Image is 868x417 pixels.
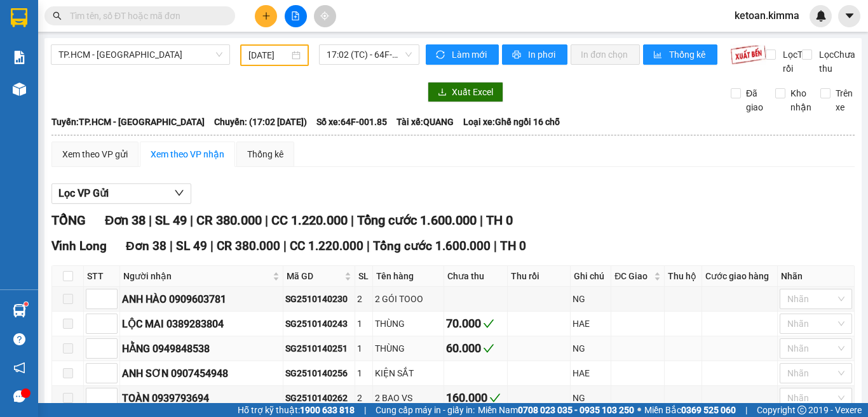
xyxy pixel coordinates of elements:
span: Số xe: 64F-001.85 [316,115,387,129]
th: Ghi chú [571,266,611,287]
span: | [351,213,354,228]
span: | [170,239,173,253]
div: NG [573,292,609,306]
span: | [210,239,214,253]
span: check [483,318,494,329]
span: Đã giao [741,86,768,114]
div: HAE [573,366,609,380]
span: Vĩnh Long [51,239,107,253]
span: check [489,392,501,404]
span: Xuất Excel [452,85,493,99]
td: SG2510140262 [283,386,355,411]
div: NG [573,341,609,355]
th: SL [355,266,374,287]
span: TH 0 [486,213,513,228]
input: Tìm tên, số ĐT hoặc mã đơn [70,9,220,23]
span: Đơn 38 [126,239,166,253]
span: TP.HCM - Vĩnh Long [58,45,222,64]
div: HAE [573,317,609,331]
span: CR 380.000 [196,213,262,228]
span: Tài xế: QUANG [397,115,454,129]
span: copyright [797,406,806,414]
span: caret-down [844,10,855,22]
div: 2 GÓI TOOO [375,292,442,306]
span: ĐC Giao [614,269,651,283]
span: Cung cấp máy in - giấy in: [376,403,475,417]
img: warehouse-icon [13,304,26,317]
span: Đơn 38 [105,213,146,228]
span: | [480,213,483,228]
span: plus [262,11,271,20]
span: 17:02 (TC) - 64F-001.85 [327,45,412,64]
span: CC 1.220.000 [271,213,348,228]
span: file-add [291,11,300,20]
span: Lọc VP Gửi [58,185,109,201]
img: 9k= [730,44,766,65]
span: Loại xe: Ghế ngồi 16 chỗ [463,115,560,129]
input: 14/10/2025 [248,48,289,62]
span: CR 380.000 [217,239,280,253]
span: sync [436,50,447,60]
span: Làm mới [452,48,489,62]
span: In phơi [528,48,557,62]
span: download [438,88,447,98]
span: Miền Bắc [644,403,736,417]
span: ketoan.kimma [724,8,810,23]
button: aim [314,5,336,27]
div: 1 [357,341,371,355]
div: SG2510140256 [285,366,352,380]
b: Tuyến: TP.HCM - [GEOGRAPHIC_DATA] [51,117,205,127]
th: Thu hộ [665,266,703,287]
span: message [13,390,25,402]
span: | [494,239,497,253]
div: THÙNG [375,317,442,331]
span: | [745,403,747,417]
span: Chuyến: (17:02 [DATE]) [214,115,307,129]
div: NG [573,391,609,405]
strong: 0369 525 060 [681,405,736,415]
span: | [367,239,370,253]
span: Mã GD [287,269,341,283]
div: KIỆN SẮT [375,366,442,380]
td: SG2510140243 [283,312,355,336]
div: SG2510140262 [285,391,352,405]
strong: 1900 633 818 [300,405,355,415]
span: | [265,213,268,228]
span: Miền Nam [478,403,634,417]
div: 160.000 [446,389,505,407]
img: warehouse-icon [13,83,26,96]
th: Thu rồi [508,266,571,287]
div: 60.000 [446,340,505,357]
div: 1 [357,366,371,380]
span: Lọc Thu rồi [778,48,815,76]
span: check [483,343,494,354]
span: CC 1.220.000 [290,239,363,253]
div: Thống kê [247,147,283,161]
span: | [190,213,193,228]
span: TỔNG [51,213,86,228]
span: printer [512,50,523,60]
th: Tên hàng [373,266,444,287]
strong: 0708 023 035 - 0935 103 250 [518,405,634,415]
div: Xem theo VP gửi [62,147,128,161]
button: bar-chartThống kê [643,44,717,65]
sup: 1 [24,302,28,306]
button: plus [255,5,277,27]
button: downloadXuất Excel [428,82,503,102]
span: Thống kê [669,48,707,62]
span: Hỗ trợ kỹ thuật: [238,403,355,417]
span: SL 49 [176,239,207,253]
div: 70.000 [446,315,505,333]
div: ANH SƠN 0907454948 [122,366,281,381]
button: syncLàm mới [426,44,499,65]
span: Người nhận [123,269,270,283]
th: STT [84,266,120,287]
div: 2 BAO VS [375,391,442,405]
span: | [283,239,287,253]
button: In đơn chọn [571,44,640,65]
span: Tổng cước 1.600.000 [357,213,477,228]
span: | [364,403,366,417]
div: TOÀN 0939793694 [122,390,281,406]
td: SG2510140256 [283,361,355,386]
span: search [53,11,62,20]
